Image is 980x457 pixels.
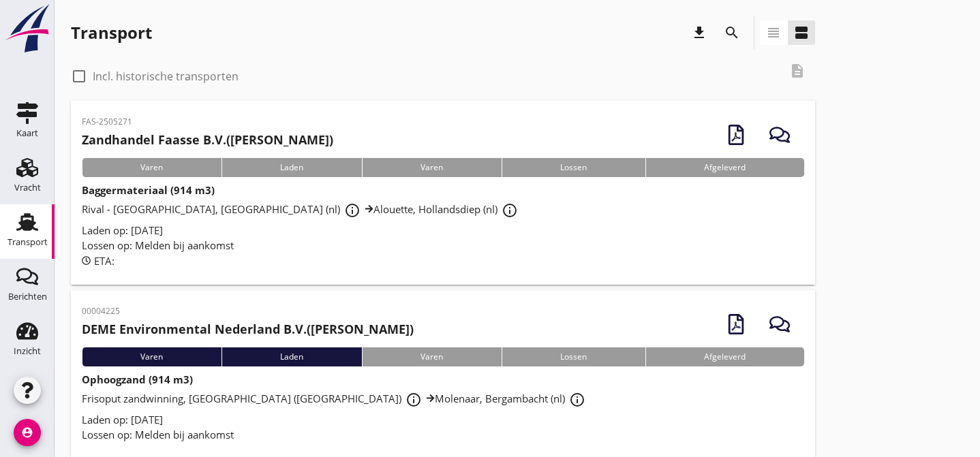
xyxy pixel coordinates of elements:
[502,158,645,177] div: Lossen
[82,223,163,237] span: Laden op: [DATE]
[82,413,163,426] span: Laden op: [DATE]
[3,3,52,54] img: logo-small.a267ee39.svg
[93,69,239,83] label: Incl. historische transporten
[8,292,47,301] div: Berichten
[82,392,589,405] span: Frisoput zandwinning, [GEOGRAPHIC_DATA] ([GEOGRAPHIC_DATA]) Molenaar, Bergambacht (nl)
[569,392,585,408] i: info_outline
[71,22,152,44] div: Transport
[691,25,707,41] i: download
[71,101,815,285] a: FAS-2505271Zandhandel Faasse B.V.([PERSON_NAME])VarenLadenVarenLossenAfgeleverdBaggermateriaal (9...
[765,25,782,41] i: view_headline
[14,347,41,356] div: Inzicht
[362,158,502,177] div: Varen
[82,131,226,148] strong: Zandhandel Faasse B.V.
[82,373,193,386] strong: Ophoogzand (914 m3)
[82,320,414,338] h2: ([PERSON_NAME])
[82,305,414,317] p: 00004225
[344,202,361,219] i: info_outline
[221,158,362,177] div: Laden
[645,158,804,177] div: Afgeleverd
[82,202,522,216] span: Rival - [GEOGRAPHIC_DATA], [GEOGRAPHIC_DATA] (nl) Alouette, Hollandsdiep (nl)
[82,347,221,366] div: Varen
[645,347,804,366] div: Afgeleverd
[502,347,645,366] div: Lossen
[14,419,41,446] i: account_circle
[7,238,48,247] div: Transport
[793,25,810,41] i: view_agenda
[14,183,41,192] div: Vracht
[82,131,333,149] h2: ([PERSON_NAME])
[362,347,502,366] div: Varen
[82,238,234,252] span: Lossen op: Melden bij aankomst
[82,428,234,441] span: Lossen op: Melden bij aankomst
[82,158,221,177] div: Varen
[82,116,333,128] p: FAS-2505271
[16,129,38,138] div: Kaart
[724,25,740,41] i: search
[82,183,215,197] strong: Baggermateriaal (914 m3)
[502,202,518,219] i: info_outline
[94,254,114,268] span: ETA:
[221,347,362,366] div: Laden
[82,321,307,337] strong: DEME Environmental Nederland B.V.
[405,392,422,408] i: info_outline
